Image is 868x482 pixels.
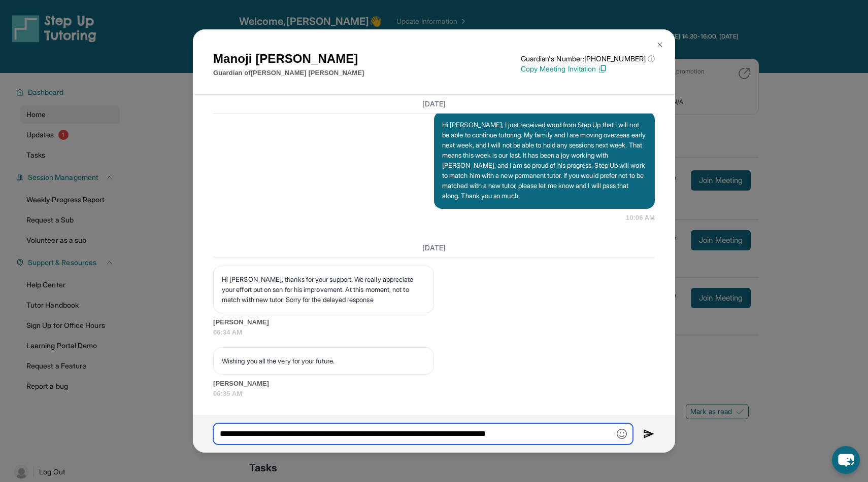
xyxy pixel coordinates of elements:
[213,50,364,68] h1: Manoji [PERSON_NAME]
[213,99,655,109] h3: [DATE]
[213,68,364,78] p: Guardian of [PERSON_NAME] [PERSON_NAME]
[213,327,655,338] span: 06:34 AM
[222,274,425,305] p: Hi [PERSON_NAME], thanks for your support. We really appreciate your effort put on son for his im...
[656,41,664,49] img: Close Icon
[617,429,627,439] img: Emoji
[222,356,425,366] p: Wishing you all the very for your future.
[643,428,655,440] img: Send icon
[648,54,655,64] span: ⓘ
[213,243,655,253] h3: [DATE]
[832,446,860,474] button: chat-button
[442,120,647,201] p: Hi [PERSON_NAME], I just received word from Step Up that I will not be able to continue tutoring....
[521,54,655,64] p: Guardian's Number: [PHONE_NUMBER]
[213,389,655,399] span: 06:35 AM
[521,64,655,74] p: Copy Meeting Invitation
[626,213,655,223] span: 10:06 AM
[213,379,655,389] span: [PERSON_NAME]
[213,317,655,327] span: [PERSON_NAME]
[598,64,607,73] img: Copy Icon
